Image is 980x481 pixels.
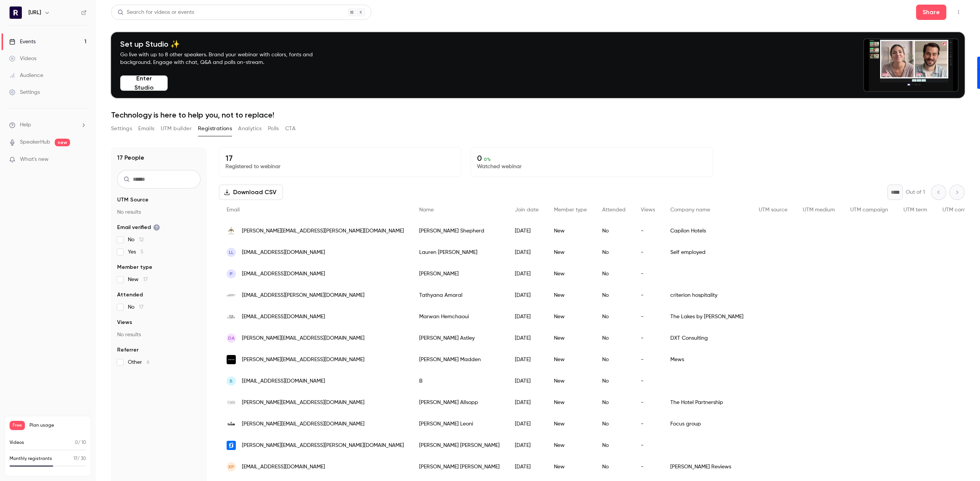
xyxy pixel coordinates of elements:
h1: 17 People [117,153,144,162]
div: - [633,435,663,456]
div: - [633,370,663,392]
span: Name [419,207,434,213]
span: LL [229,249,234,256]
div: - [633,456,663,478]
div: No [595,435,633,456]
div: New [546,242,595,263]
span: Views [641,207,655,213]
div: New [546,306,595,327]
span: UTM campaign [850,207,888,213]
div: No [595,370,633,392]
span: [PERSON_NAME][EMAIL_ADDRESS][DOMAIN_NAME] [242,399,364,407]
span: Other [128,358,150,366]
div: Mews [663,349,751,370]
span: DA [228,335,235,342]
span: Free [10,421,25,430]
div: The Lakes by [PERSON_NAME] [663,306,751,327]
button: UTM builder [161,123,192,135]
h1: Technology is here to help you, not to replace! [111,110,965,119]
span: 17 [143,277,148,282]
div: No [595,349,633,370]
div: [PERSON_NAME] Shepherd [412,220,507,242]
div: No [595,285,633,306]
div: New [546,263,595,285]
button: Download CSV [219,185,283,200]
div: - [633,413,663,435]
span: Plan usage [29,422,86,429]
div: [DATE] [507,306,546,327]
p: Out of 1 [906,188,925,196]
span: New [128,276,148,283]
div: [PERSON_NAME] Leoni [412,413,507,435]
div: [DATE] [507,392,546,413]
div: No [595,242,633,263]
span: What's new [20,155,49,164]
p: Watched webinar [477,163,706,170]
span: Views [117,319,132,326]
div: No [595,263,633,285]
span: [EMAIL_ADDRESS][DOMAIN_NAME] [242,270,325,278]
span: [PERSON_NAME][EMAIL_ADDRESS][PERSON_NAME][DOMAIN_NAME] [242,442,404,450]
div: [PERSON_NAME] Madden [412,349,507,370]
div: [PERSON_NAME] Allsopp [412,392,507,413]
div: Self employed [663,242,751,263]
span: 5 [140,249,144,255]
div: New [546,349,595,370]
span: UTM term [903,207,927,213]
span: No [128,236,144,244]
span: No [128,303,144,311]
div: Marwan Hemchaoui [412,306,507,327]
div: [PERSON_NAME] [PERSON_NAME] [412,456,507,478]
div: Audience [9,72,43,79]
div: [PERSON_NAME] Astley [412,327,507,349]
span: Referrer [117,346,139,354]
div: No [595,327,633,349]
span: Join date [515,207,539,213]
div: Videos [9,55,36,62]
button: Emails [138,123,154,135]
p: 0 [477,154,706,163]
div: [DATE] [507,263,546,285]
span: [EMAIL_ADDRESS][PERSON_NAME][DOMAIN_NAME] [242,291,364,299]
div: [DATE] [507,413,546,435]
div: No [595,413,633,435]
li: help-dropdown-opener [9,121,87,129]
p: 17 [225,154,455,163]
div: [DATE] [507,220,546,242]
div: New [546,413,595,435]
div: B [412,370,507,392]
div: No [595,306,633,327]
p: Go live with up to 8 other speakers. Brand your webinar with colors, fonts and background. Engage... [120,51,331,66]
div: - [633,220,663,242]
section: facet-groups [117,196,201,366]
p: Videos [10,439,24,446]
div: - [633,285,663,306]
span: [EMAIL_ADDRESS][DOMAIN_NAME] [242,377,325,385]
img: criterionhospitality.com [227,291,236,300]
p: Registered to webinar [225,163,455,170]
div: [PERSON_NAME] [PERSON_NAME] [412,435,507,456]
span: 17 [139,304,144,310]
span: 0 % [484,157,491,162]
div: New [546,285,595,306]
span: [EMAIL_ADDRESS][DOMAIN_NAME] [242,463,325,471]
img: capilonhotels.com [227,226,236,236]
div: Search for videos or events [118,8,194,16]
span: new [55,139,70,146]
p: Monthly registrants [10,455,52,462]
span: Member type [554,207,587,213]
img: Runnr.ai [10,7,22,19]
div: Settings [9,88,40,96]
span: 6 [147,360,150,365]
button: Analytics [238,123,262,135]
span: Email verified [117,224,160,231]
p: / 10 [75,439,86,446]
div: [DATE] [507,327,546,349]
button: Settings [111,123,132,135]
button: Registrations [198,123,232,135]
div: [DATE] [507,349,546,370]
div: New [546,435,595,456]
div: No [595,392,633,413]
div: Tathyana Amaral [412,285,507,306]
div: criterion hospitality [663,285,751,306]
